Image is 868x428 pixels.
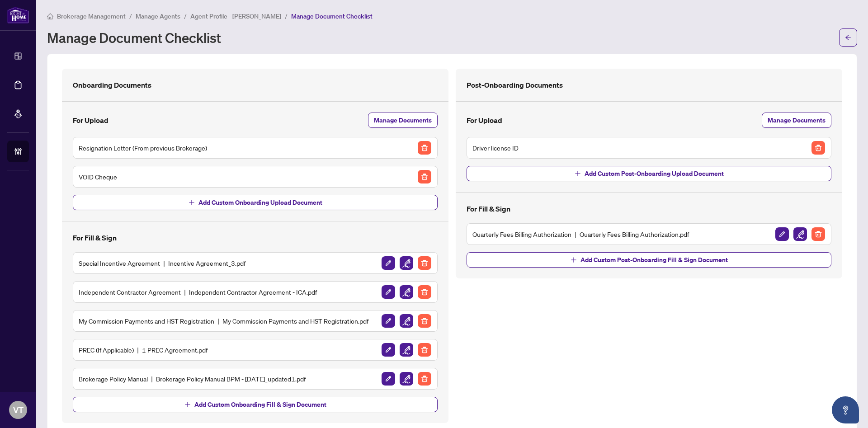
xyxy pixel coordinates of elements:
img: Delete [418,141,431,155]
h5: Driver license ID [472,143,519,153]
h5: Brokerage Policy Manual Brokerage Policy Manual BPM - [DATE]_updated1.pdf [79,374,306,384]
li: / [129,11,132,21]
img: Icon [382,285,395,299]
button: Delete [417,285,432,299]
h4: Onboarding Documents [73,80,151,90]
span: plus [575,170,581,177]
button: Setup/Edit Fields [399,256,414,270]
h5: PREC (If Applicable) 1 PREC Agreement.pdf [79,345,208,355]
button: Setup/Edit Fields [399,285,414,299]
h4: For Upload [73,115,108,126]
h4: For Fill & Sign [467,203,510,214]
h1: Manage Document Checklist [47,30,221,45]
img: logo [7,7,29,24]
img: Setup/Edit Fields [400,343,413,357]
img: Setup/Edit Fields [400,314,413,328]
button: Add Custom Post-Onboarding Fill & Sign Document [467,252,831,268]
img: Delete [418,372,431,386]
span: Add Custom Onboarding Upload Document [198,195,322,210]
img: Delete [418,343,431,357]
button: Add Custom Post-Onboarding Upload Document [467,166,831,181]
h4: For Upload [467,115,502,126]
img: Icon [775,227,789,241]
img: Setup/Edit Fields [400,372,413,386]
h4: Post-Onboarding Documents [467,80,563,90]
button: Icon [381,314,396,328]
span: Manage Documents [768,113,826,127]
img: Setup/Edit Fields [400,285,413,299]
img: Icon [382,314,395,328]
img: Delete [418,170,431,183]
button: Setup/Edit Fields [399,343,414,357]
button: Setup/Edit Fields [399,314,414,328]
h5: Resignation Letter (From previous Brokerage) [79,143,207,153]
h5: Special Incentive Agreement Incentive Agreement_3.pdf [79,258,245,268]
span: plus [571,257,577,263]
span: Manage Documents [374,113,432,127]
h5: Quarterly Fees Billing Authorization Quarterly Fees Billing Authorization.pdf [472,229,689,239]
span: Add Custom Onboarding Fill & Sign Document [194,397,326,412]
li: / [285,11,288,21]
h5: Independent Contractor Agreement Independent Contractor Agreement - ICA.pdf [79,287,317,297]
h5: My Commission Payments and HST Registration My Commission Payments and HST Registration.pdf [79,316,368,326]
span: Add Custom Post-Onboarding Fill & Sign Document [580,253,728,267]
img: Icon [382,343,395,357]
span: home [47,13,53,19]
img: Delete [418,314,431,328]
button: Icon [381,372,396,386]
img: Icon [382,372,395,386]
button: Open asap [832,396,859,423]
button: Icon [381,343,396,357]
img: Setup/Edit Fields [793,227,807,241]
button: Icon [381,285,396,299]
h4: For Fill & Sign [73,232,117,243]
img: Delete [418,285,431,299]
h5: VOID Cheque [79,172,117,182]
img: Icon [382,256,395,270]
button: Setup/Edit Fields [399,372,414,386]
span: Agent Profile - [PERSON_NAME] [190,12,281,20]
button: Manage Documents [368,113,438,128]
span: Brokerage Management [57,12,126,20]
button: Add Custom Onboarding Fill & Sign Document [73,397,438,412]
button: Add Custom Onboarding Upload Document [73,195,438,210]
span: arrow-left [845,34,851,41]
img: Delete [811,227,825,241]
span: Add Custom Post-Onboarding Upload Document [585,166,724,181]
img: Delete [418,256,431,270]
span: plus [184,401,191,408]
span: Manage Document Checklist [291,12,373,20]
span: VT [13,404,24,416]
span: plus [189,199,195,206]
button: Delete [417,256,432,270]
button: Delete [417,169,432,184]
button: Delete [417,343,432,357]
button: Icon [381,256,396,270]
button: Manage Documents [762,113,831,128]
button: Delete [417,372,432,386]
img: Setup/Edit Fields [400,256,413,270]
button: Delete [417,141,432,155]
button: Delete [417,314,432,328]
li: / [184,11,187,21]
img: Delete [811,141,825,155]
span: Manage Agents [136,12,180,20]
